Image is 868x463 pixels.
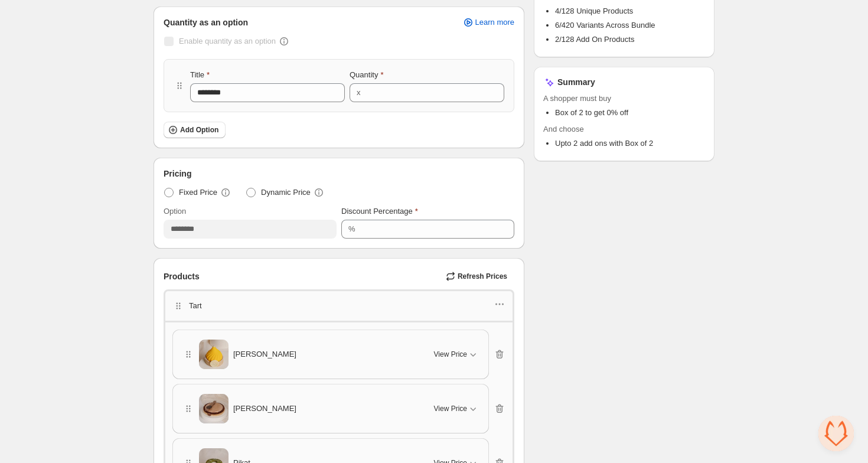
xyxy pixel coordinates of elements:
img: Modak [199,340,229,369]
button: View Price [427,399,486,418]
span: [PERSON_NAME] [233,403,296,415]
label: Title [190,69,210,81]
label: Discount Percentage [341,206,418,217]
span: A shopper must buy [543,93,705,105]
div: % [348,223,355,235]
p: Tart [189,300,202,312]
label: Option [164,206,186,217]
span: Dynamic Price [261,187,311,198]
span: View Price [434,404,467,413]
span: Enable quantity as an option [179,37,276,45]
span: Learn more [475,18,514,27]
span: Fixed Price [179,187,217,198]
label: Quantity [350,69,383,81]
span: Quantity as an option [164,17,248,28]
button: Refresh Prices [441,268,514,285]
button: View Price [427,345,486,364]
h3: Summary [557,76,595,88]
div: Open chat [818,416,854,451]
span: Refresh Prices [458,272,507,281]
span: Pricing [164,168,191,180]
span: 4/128 Unique Products [555,6,633,15]
img: Tamarah [199,394,229,423]
li: Box of 2 to get 0% off [555,107,705,119]
span: Products [164,270,200,282]
span: 6/420 Variants Across Bundle [555,21,655,30]
span: Add Option [180,125,218,135]
li: Upto 2 add ons with Box of 2 [555,138,705,149]
div: x [357,87,361,99]
span: [PERSON_NAME] [233,348,296,360]
button: Add Option [164,122,226,138]
a: Learn more [455,14,521,31]
span: And choose [543,123,705,135]
span: 2/128 Add On Products [555,35,634,44]
span: View Price [434,350,467,359]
